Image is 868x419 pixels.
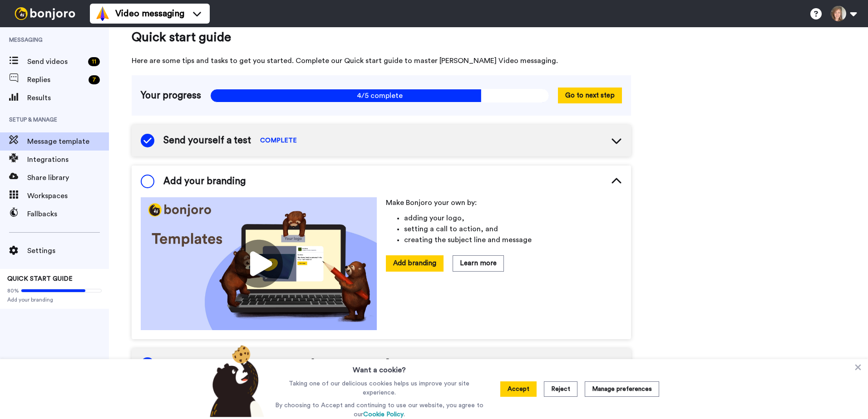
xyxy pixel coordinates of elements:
[27,245,109,256] span: Settings
[7,287,19,294] span: 80%
[273,401,486,419] p: By choosing to Accept and continuing to use our website, you agree to our .
[260,136,297,145] span: COMPLETE
[453,255,504,271] button: Learn more
[27,154,109,165] span: Integrations
[141,197,377,330] img: cf57bf495e0a773dba654a4906436a82.jpg
[115,7,184,20] span: Video messaging
[27,93,109,103] span: Results
[88,57,100,66] div: 11
[89,75,100,84] div: 7
[273,379,486,397] p: Taking one of our delicious cookies helps us improve your site experience.
[132,55,631,66] span: Here are some tips and tasks to get you started. Complete our Quick start guide to master [PERSON...
[27,190,109,201] span: Workspaces
[95,6,110,21] img: vm-color.svg
[558,88,622,103] button: Go to next step
[27,74,85,85] span: Replies
[7,276,73,282] span: QUICK START GUIDE
[7,296,102,303] span: Add your branding
[132,28,631,46] span: Quick start guide
[141,89,201,102] span: Your progress
[386,255,444,271] button: Add branding
[404,224,622,234] li: setting a call to action, and
[27,136,109,147] span: Message template
[500,381,537,397] button: Accept
[163,134,251,147] span: Send yourself a test
[353,359,406,375] h3: Want a cookie?
[163,357,487,371] span: Improve deliverability by sending [PERSON_NAME]’s from your own email
[404,234,622,245] li: creating the subject line and message
[11,7,79,20] img: bj-logo-header-white.svg
[404,213,622,224] li: adding your logo,
[210,89,549,102] span: 4/5 complete
[363,411,404,418] a: Cookie Policy
[585,381,659,397] button: Manage preferences
[27,209,109,219] span: Fallbacks
[386,197,622,208] p: Make Bonjoro your own by:
[202,345,269,417] img: bear-with-cookie.png
[544,381,577,397] button: Reject
[27,56,84,67] span: Send videos
[27,172,109,183] span: Share library
[163,175,246,188] span: Add your branding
